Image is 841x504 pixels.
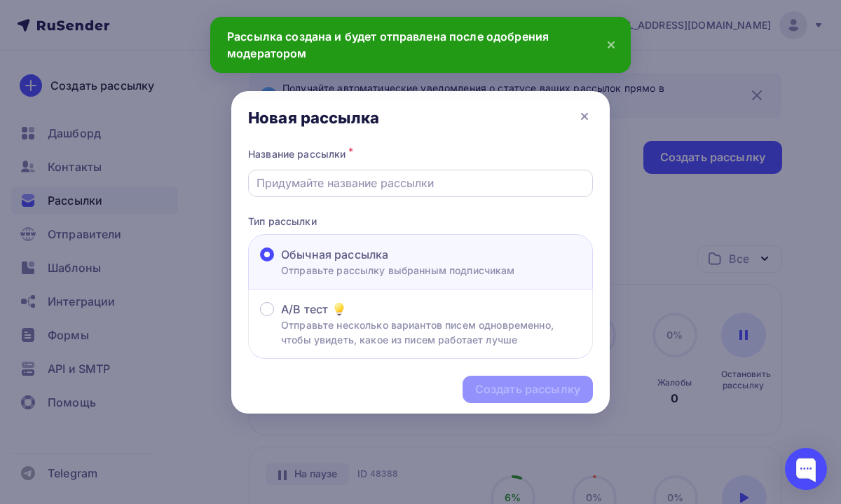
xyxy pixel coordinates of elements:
div: Название рассылки [248,144,593,164]
p: Отправьте рассылку выбранным подписчикам [281,263,515,278]
p: Отправьте несколько вариантов писем одновременно, чтобы увидеть, какое из писем работает лучше [281,318,581,347]
div: Новая рассылка [248,108,379,128]
input: Придумайте название рассылки [257,175,585,191]
p: Тип рассылки [248,214,593,229]
span: Обычная рассылка [281,246,388,263]
span: A/B тест [281,301,328,318]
